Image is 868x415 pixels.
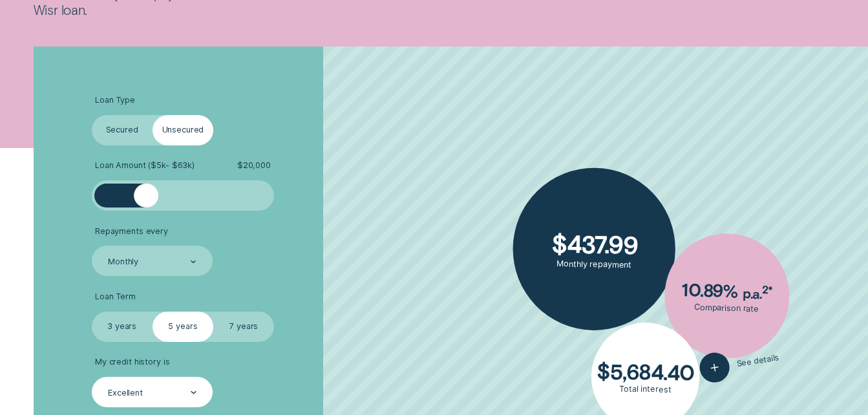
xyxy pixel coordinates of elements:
div: Monthly [108,257,138,267]
span: Loan Amount ( $5k - $63k ) [95,160,195,171]
label: 5 years [153,312,213,342]
label: 3 years [92,312,153,342]
span: Loan Term [95,292,136,302]
label: 7 years [213,312,274,342]
span: Repayments every [95,226,168,237]
span: $ 20,000 [237,160,271,171]
span: Loan Type [95,95,135,105]
button: See details [698,342,782,385]
label: Secured [92,115,153,145]
div: Excellent [108,388,143,398]
label: Unsecured [153,115,213,145]
span: See details [736,352,780,369]
span: My credit history is [95,357,170,367]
